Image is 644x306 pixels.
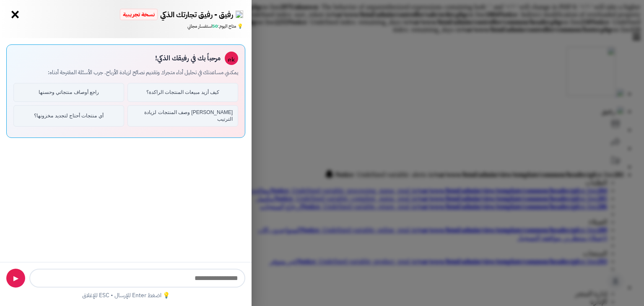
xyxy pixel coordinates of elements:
[127,83,238,102] button: كيف أزيد مبيعات المنتجات الراكدة؟
[236,10,243,18] img: rafeek icon
[120,9,158,20] span: نسخة تجريبية
[155,53,221,63] div: مرحباً بك في رفيقك الذكي!
[6,269,25,288] button: ▶
[127,105,238,127] button: [PERSON_NAME] وصف المنتجات لزيادة الترتيب
[13,68,238,77] div: يمكنني مساعدتك في تحليل أداء متجرك وتقديم نصائح لزيادة الأرباح. جرب الأسئلة المقترحة أدناه:
[8,8,22,21] button: ×
[13,83,124,102] button: راجع أوصاف منتجاتي وحسنها
[160,9,233,20] span: رفيق - رفيق تجارتك الذكي
[13,105,124,127] button: أي منتجات أحتاج لتجديد مخزونها؟
[228,55,235,62] img: rafeek icon
[8,23,243,30] div: 💡 متاح اليوم: استفسار مجاني
[212,23,218,30] strong: 50
[13,274,18,282] span: ▶
[6,291,245,300] div: 💡 اضغط Enter للإرسال • ESC للإغلاق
